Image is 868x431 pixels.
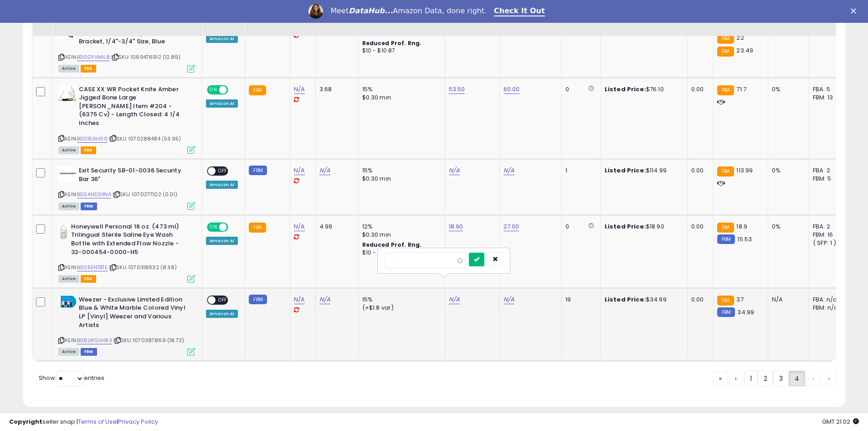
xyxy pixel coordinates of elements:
b: Honeywell Personal 16 oz. (473 ml) Trilingual Sterile Saline Eye Wash Bottle with Extended Flow N... [71,223,182,259]
i: DataHub... [349,6,393,15]
small: FBA [717,166,734,177]
span: ON [208,223,219,231]
a: N/A [449,166,460,175]
div: 0 [565,223,594,231]
span: ON [208,86,219,93]
div: 0.00 [691,85,706,93]
div: 15% [362,85,438,93]
div: ASIN: [58,296,195,355]
div: FBA: 5 [813,85,843,93]
small: FBA [717,296,734,306]
span: 22 [736,33,744,42]
span: All listings currently available for purchase on Amazon [58,203,79,210]
a: N/A [319,295,330,304]
div: FBM: n/a [813,304,843,312]
div: (+$1.8 var) [362,304,438,312]
img: 419alSgErNL._SL40_.jpg [58,85,77,102]
div: 0.00 [691,166,706,175]
div: $0.30 min [362,175,438,183]
span: All listings currently available for purchase on Amazon [58,65,79,73]
div: ASIN: [58,223,195,282]
small: FBA [717,47,734,57]
span: « [719,374,722,383]
span: All listings currently available for purchase on Amazon [58,146,79,154]
a: 18.90 [449,222,463,231]
b: Weezer - Exclusive Limited Edition Blue & White Marble Colored Vinyl LP [Vinyl] Weezer and Variou... [79,296,190,332]
span: 15.53 [737,235,752,244]
span: ‹ [735,374,737,383]
div: $10 - $10.87 [362,249,438,257]
span: | SKU: 1070318632 (8.38) [109,264,177,271]
a: N/A [319,166,330,175]
span: Show: entries [39,374,104,382]
b: Listed Price: [605,85,646,93]
a: N/A [449,295,460,304]
span: FBM [81,203,97,210]
strong: Copyright [9,417,42,426]
div: FBM: 13 [813,93,843,102]
div: 0 [565,85,594,93]
div: 19 [565,296,594,304]
b: Exit Security SB-01-0036 Security Bar 36" [79,166,190,186]
div: ASIN: [58,85,195,153]
b: Listed Price: [605,166,646,175]
b: CASE XX WR Pocket Knife Amber Jigged Bone Large [PERSON_NAME] Item #204 - (6375 Cv) - Length Clos... [79,85,190,130]
img: 315u-DrrJML._SL40_.jpg [58,223,69,241]
a: 2 [758,371,773,386]
div: 12% [362,223,438,231]
span: OFF [216,296,230,304]
div: 0.00 [691,223,706,231]
a: 27.00 [503,222,519,231]
span: 34.99 [737,308,754,317]
div: Amazon AI [206,181,238,189]
div: $18.90 [605,223,680,231]
a: B00AND24NA [77,191,111,198]
small: FBM [249,166,267,175]
div: ASIN: [58,166,195,209]
span: 113.99 [736,166,753,175]
div: FBM: 16 [813,231,843,239]
div: 0% [772,223,802,231]
a: B08JWSVH83 [77,337,112,344]
small: FBM [717,307,735,317]
small: FBA [249,85,266,95]
div: $114.99 [605,166,680,175]
span: | SKU: 1070387869 (18.72) [113,337,184,344]
div: FBA: n/a [813,296,843,304]
div: Amazon AI [206,35,238,43]
div: Amazon AI [206,237,238,245]
span: OFF [227,86,241,93]
a: 3 [773,371,789,386]
span: FBA [81,275,96,283]
small: FBM [717,234,735,244]
div: 0% [772,85,802,93]
a: N/A [294,85,305,94]
b: Reduced Prof. Rng. [362,39,422,47]
img: Profile image for Georgie [308,4,323,19]
span: 71.7 [736,85,746,93]
div: 0.00 [691,296,706,304]
a: N/A [294,222,305,231]
a: Privacy Policy [118,417,158,426]
small: FBM [249,295,267,304]
span: 2025-10-13 21:02 GMT [822,417,859,426]
span: | SKU: 1070277102 (0.01) [113,191,177,198]
div: ( SFP: 1 ) [813,239,843,247]
span: | SKU: 1069476912 (12.89) [111,53,180,61]
div: 0% [772,166,802,175]
div: seller snap | | [9,418,158,426]
div: 15% [362,166,438,175]
div: 3.68 [319,85,351,93]
div: FBM: 5 [813,175,843,183]
a: 1 [744,371,758,386]
img: 41IU8o1HJML._SL40_.jpg [58,296,77,308]
a: 4 [789,371,805,386]
span: OFF [216,167,230,175]
div: $0.30 min [362,231,438,239]
a: Check It Out [494,6,545,16]
div: $34.99 [605,296,680,304]
span: All listings currently available for purchase on Amazon [58,348,79,356]
a: B001EIAH00 [77,135,108,143]
span: 37 [736,295,743,304]
span: OFF [227,223,241,231]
